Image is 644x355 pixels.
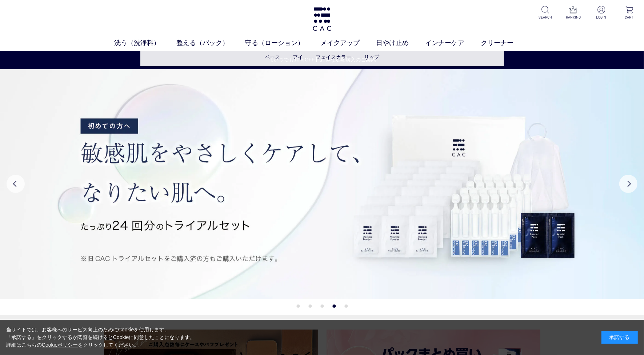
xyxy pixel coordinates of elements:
a: 洗う（洗浄料） [114,38,176,48]
a: RANKING [564,6,582,20]
button: 2 of 5 [308,304,312,308]
a: CART [620,6,638,20]
button: 5 of 5 [344,304,348,308]
div: 当サイトでは、お客様へのサービス向上のためにCookieを使用します。 「承諾する」をクリックするか閲覧を続けるとCookieに同意したことになります。 詳細はこちらの をクリックしてください。 [6,326,195,349]
a: インナーケア [425,38,481,48]
p: SEARCH [536,15,554,20]
p: LOGIN [592,15,610,20]
a: ベース [265,54,280,60]
a: 【いつでも10％OFF】お得な定期購入のご案内 [0,56,644,64]
a: リップ [364,54,379,60]
a: クリーナー [481,38,530,48]
button: 3 of 5 [320,304,324,308]
a: フェイスカラー [316,54,351,60]
p: RANKING [564,15,582,20]
img: logo [312,7,332,31]
p: CART [620,15,638,20]
div: 承諾する [601,331,638,344]
a: Cookieポリシー [42,342,78,348]
a: 日やけ止め [376,38,425,48]
button: Previous [7,175,25,193]
a: アイ [293,54,303,60]
button: Next [619,175,637,193]
a: SEARCH [536,6,554,20]
a: 整える（パック） [176,38,245,48]
button: 1 of 5 [296,304,300,308]
a: メイクアップ [320,38,376,48]
a: LOGIN [592,6,610,20]
button: 4 of 5 [332,304,336,308]
a: 守る（ローション） [245,38,320,48]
